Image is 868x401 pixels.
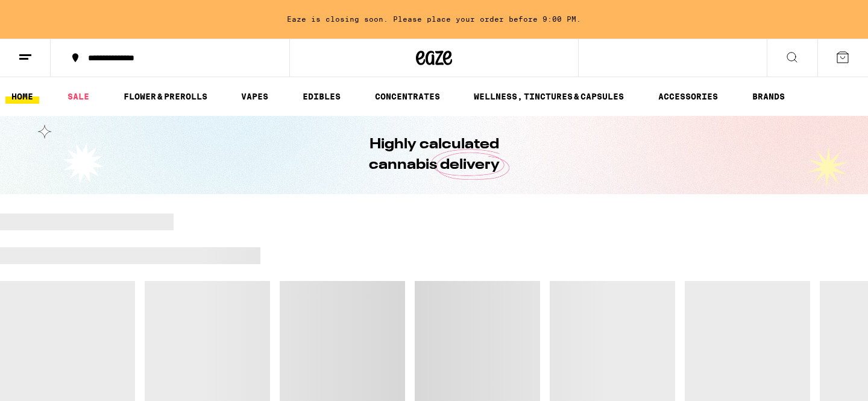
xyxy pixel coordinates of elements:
[468,89,630,104] a: WELLNESS, TINCTURES & CAPSULES
[335,134,533,175] h1: Highly calculated cannabis delivery
[369,89,446,104] a: CONCENTRATES
[61,89,95,104] a: SALE
[118,89,213,104] a: FLOWER & PREROLLS
[5,89,39,104] a: HOME
[652,89,724,104] a: ACCESSORIES
[297,89,347,104] a: EDIBLES
[746,89,791,104] a: BRANDS
[235,89,274,104] a: VAPES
